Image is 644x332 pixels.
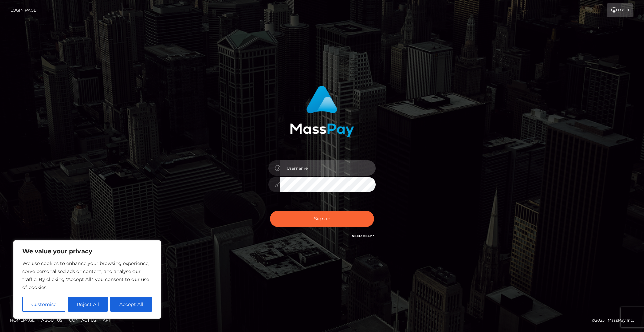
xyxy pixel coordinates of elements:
div: We value your privacy [13,240,161,319]
p: We use cookies to enhance your browsing experience, serve personalised ads or content, and analys... [22,259,152,291]
button: Sign in [270,211,374,227]
input: Username... [280,160,376,176]
div: © 2025 , MassPay Inc. [592,317,639,324]
p: We value your privacy [22,247,152,255]
a: Homepage [7,315,37,325]
a: Login Page [10,3,36,17]
a: Need Help? [352,234,374,238]
button: Customise [22,297,65,312]
img: MassPay Login [290,86,354,137]
a: API [100,315,113,325]
a: Login [607,3,633,17]
button: Reject All [68,297,108,312]
a: Contact Us [66,315,99,325]
a: About Us [39,315,65,325]
button: Accept All [110,297,152,312]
